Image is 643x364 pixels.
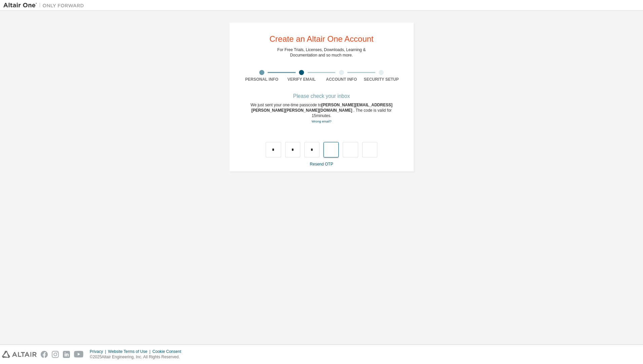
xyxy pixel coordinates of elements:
[242,102,401,124] div: We just sent your one-time passcode to . The code is valid for 15 minutes.
[242,94,401,98] div: Please check your inbox
[242,77,282,82] div: Personal Info
[251,103,392,113] span: [PERSON_NAME][EMAIL_ADDRESS][PERSON_NAME][PERSON_NAME][DOMAIN_NAME]
[90,354,185,360] p: © 2025 Altair Engineering, Inc. All Rights Reserved.
[3,2,87,9] img: Altair One
[41,351,48,358] img: facebook.svg
[108,349,152,354] div: Website Terms of Use
[311,119,331,123] a: Go back to the registration form
[310,162,333,167] a: Resend OTP
[282,77,322,82] div: Verify Email
[362,77,402,82] div: Security Setup
[2,351,37,358] img: altair_logo.svg
[52,351,59,358] img: instagram.svg
[321,77,362,82] div: Account Info
[90,349,108,354] div: Privacy
[74,351,84,358] img: youtube.svg
[277,47,366,58] div: For Free Trials, Licenses, Downloads, Learning & Documentation and so much more.
[269,35,374,43] div: Create an Altair One Account
[152,349,185,354] div: Cookie Consent
[63,351,70,358] img: linkedin.svg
